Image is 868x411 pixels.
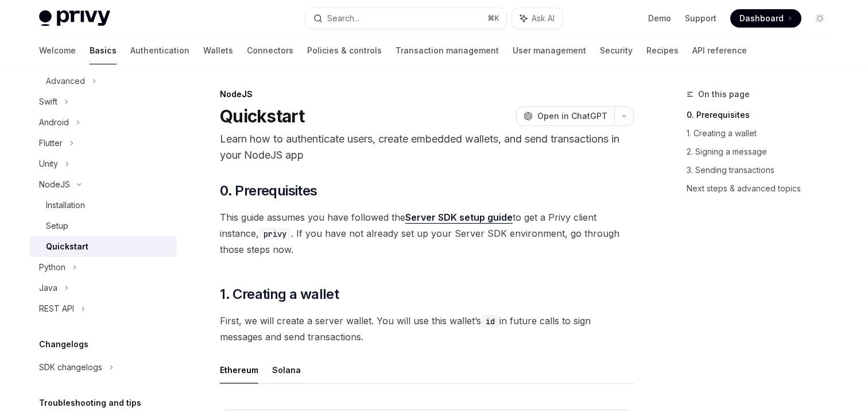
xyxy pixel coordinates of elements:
[516,106,614,126] button: Open in ChatGPT
[687,179,838,198] a: Next steps & advanced topics
[259,228,291,240] code: privy
[39,95,57,109] div: Swift
[39,157,58,171] div: Unity
[30,216,177,236] a: Setup
[687,143,838,161] a: 2. Signing a message
[39,281,57,295] div: Java
[307,37,382,64] a: Policies & controls
[30,195,177,216] a: Installation
[39,337,88,351] h5: Changelogs
[687,124,838,143] a: 1. Creating a wallet
[600,37,633,64] a: Security
[30,236,177,257] a: Quickstart
[39,302,74,316] div: REST API
[811,9,829,28] button: Toggle dark mode
[39,396,141,410] h5: Troubleshooting and tips
[685,13,716,24] a: Support
[90,37,117,64] a: Basics
[130,37,189,64] a: Authentication
[39,260,65,274] div: Python
[327,11,359,25] div: Search...
[220,313,634,345] span: First, we will create a server wallet. You will use this wallet’s in future calls to sign message...
[39,360,102,374] div: SDK changelogs
[305,8,506,29] button: Search...⌘K
[512,8,563,29] button: Ask AI
[220,356,258,383] button: Ethereum
[220,106,305,126] h1: Quickstart
[481,315,499,328] code: id
[532,13,555,24] span: Ask AI
[537,110,607,122] span: Open in ChatGPT
[272,356,301,383] button: Solana
[46,240,88,253] div: Quickstart
[46,198,85,212] div: Installation
[220,182,317,200] span: 0. Prerequisites
[46,219,68,233] div: Setup
[648,13,671,24] a: Demo
[220,285,339,304] span: 1. Creating a wallet
[739,13,784,24] span: Dashboard
[203,37,233,64] a: Wallets
[487,14,499,23] span: ⌘ K
[692,37,747,64] a: API reference
[220,209,634,258] span: This guide assumes you have followed the to get a Privy client instance, . If you have not alread...
[513,37,586,64] a: User management
[247,37,293,64] a: Connectors
[39,37,76,64] a: Welcome
[220,131,634,163] p: Learn how to authenticate users, create embedded wallets, and send transactions in your NodeJS app
[687,106,838,124] a: 0. Prerequisites
[396,37,499,64] a: Transaction management
[39,10,110,26] img: light logo
[39,136,63,150] div: Flutter
[698,87,750,101] span: On this page
[687,161,838,179] a: 3. Sending transactions
[405,212,513,224] a: Server SDK setup guide
[39,116,69,129] div: Android
[646,37,679,64] a: Recipes
[220,89,634,100] div: NodeJS
[730,9,801,28] a: Dashboard
[39,178,70,191] div: NodeJS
